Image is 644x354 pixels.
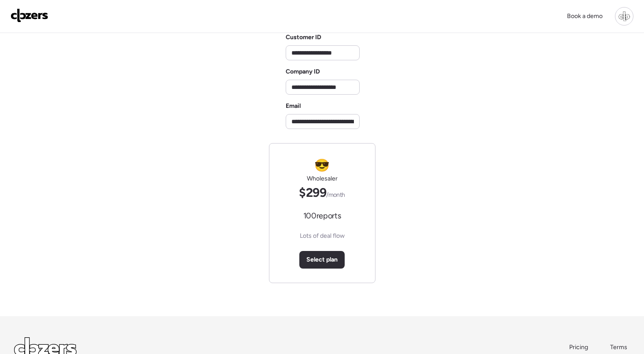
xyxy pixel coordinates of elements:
span: $299 [299,185,345,200]
img: Logo [11,8,48,22]
span: Book a demo [567,12,603,20]
span: Terms [610,343,627,351]
a: Terms [610,343,630,352]
span: 100 reports [303,210,341,221]
span: Pricing [569,343,588,351]
span: /month [326,191,345,199]
span: Lots of deal flow [300,232,345,240]
span: Select plan [306,255,338,264]
label: Company ID [286,68,320,75]
label: Email [286,102,301,110]
label: Customer ID [286,33,321,41]
h2: Wholesaler [307,174,338,183]
a: Pricing [569,343,589,352]
span: 😎 [314,158,329,173]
